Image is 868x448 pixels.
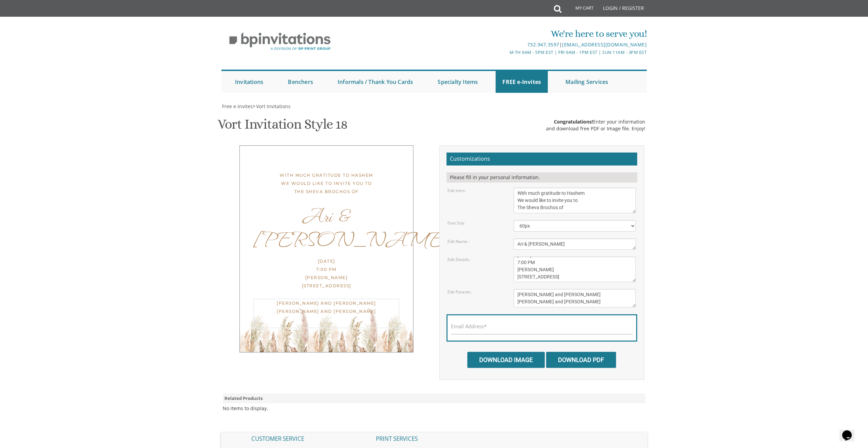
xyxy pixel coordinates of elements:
[514,188,636,213] textarea: With much gratitude to Hashem We would like to invite you to The vort of our children
[514,239,636,250] textarea: [PERSON_NAME] & [PERSON_NAME]
[364,27,647,41] div: We're here to serve you!
[839,421,861,441] iframe: chat widget
[451,323,487,330] label: Email Address*
[527,41,559,48] a: 732.947.3597
[559,71,615,93] a: Mailing Services
[447,257,470,262] label: Edit Details:
[223,405,268,412] div: No items to display.
[446,153,637,165] h2: Customizations
[253,203,399,250] div: Ari & [PERSON_NAME]
[256,103,291,110] span: Vort Invitations
[554,118,593,125] span: Congratulations!
[514,257,636,282] textarea: [DATE] Seven-Thirty PM | River [STREET_ADDRESS]
[253,103,291,110] span: >
[364,49,647,56] div: M-Th 9am - 5pm EST | Fri 9am - 1pm EST | Sun 11am - 3pm EST
[253,257,399,290] div: [DATE] 7:00 PM [PERSON_NAME] [STREET_ADDRESS]
[253,299,399,328] div: [PERSON_NAME] and [PERSON_NAME] [PERSON_NAME] and [PERSON_NAME]
[496,71,548,93] a: FREE e-Invites
[546,352,616,368] input: Download PDF
[447,289,471,295] label: Edit Parents:
[372,432,496,445] h2: PRINT SERVICES
[221,27,338,56] img: BP Invitation Loft
[546,125,645,132] div: and download free PDF or Image file. Enjoy!
[223,393,646,403] div: Related Products
[331,71,420,93] a: Informals / Thank You Cards
[561,1,598,18] a: My Cart
[281,71,320,93] a: Benchers
[248,432,371,445] h2: CUSTOMER SERVICE
[228,71,270,93] a: Invitations
[218,117,348,137] h1: Vort Invitation Style 18
[221,103,253,110] a: Free e-Invites
[431,71,485,93] a: Specialty Items
[546,118,645,125] div: Enter your information
[467,352,545,368] input: Download Image
[447,239,469,244] label: Edit Name :
[447,220,465,226] label: Font Size
[446,172,637,183] div: Please fill in your personal information.
[253,171,399,196] div: With much gratitude to Hashem We would like to invite you to The Sheva Brochos of
[514,289,636,307] textarea: [PERSON_NAME] and [PERSON_NAME] [PERSON_NAME] and [PERSON_NAME]
[364,41,647,49] div: |
[447,188,466,193] label: Edit Intro:
[562,41,647,48] a: [EMAIL_ADDRESS][DOMAIN_NAME]
[255,103,291,110] a: Vort Invitations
